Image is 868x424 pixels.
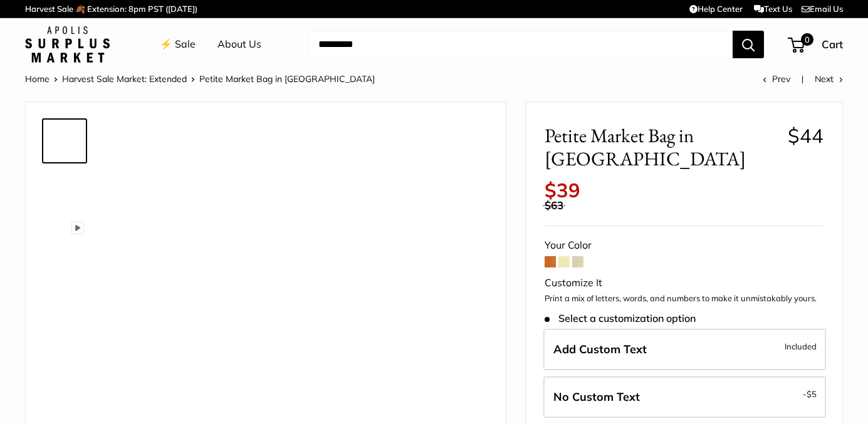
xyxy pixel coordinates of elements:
[789,34,843,54] a: 0 Cart
[801,33,813,46] span: 0
[785,339,817,354] span: Included
[543,376,826,418] label: Leave Blank
[42,319,87,364] a: Petite Market Bag in Cognac
[788,123,824,148] span: $44
[802,4,843,14] a: Email Us
[42,219,87,264] a: Petite Market Bag in Cognac
[545,178,580,202] span: $39
[25,73,50,85] a: Home
[42,269,87,314] a: Petite Market Bag in Cognac
[553,390,640,404] span: No Custom Text
[545,313,696,324] span: Select a customization option
[822,38,843,51] span: Cart
[815,73,843,85] a: Next
[807,389,817,399] span: $5
[553,342,647,356] span: Add Custom Text
[689,4,743,14] a: Help Center
[545,236,824,255] div: Your Color
[25,26,110,63] img: Apolis: Surplus Market
[545,199,563,212] span: $63
[754,4,792,14] a: Text Us
[217,35,261,54] a: About Us
[199,73,375,85] span: Petite Market Bag in [GEOGRAPHIC_DATA]
[543,329,826,370] label: Add Custom Text
[545,292,824,305] p: Print a mix of letters, words, and numbers to make it unmistakably yours.
[545,274,824,292] div: Customize It
[763,73,790,85] a: Prev
[803,386,817,401] span: -
[42,168,87,214] a: Petite Market Bag in Cognac
[160,35,196,54] a: ⚡️ Sale
[308,31,733,58] input: Search...
[42,118,87,163] a: Petite Market Bag in Cognac
[733,31,764,58] button: Search
[42,369,87,414] a: Petite Market Bag in Cognac
[62,73,187,85] a: Harvest Sale Market: Extended
[25,71,375,87] nav: Breadcrumb
[545,124,778,170] span: Petite Market Bag in [GEOGRAPHIC_DATA]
